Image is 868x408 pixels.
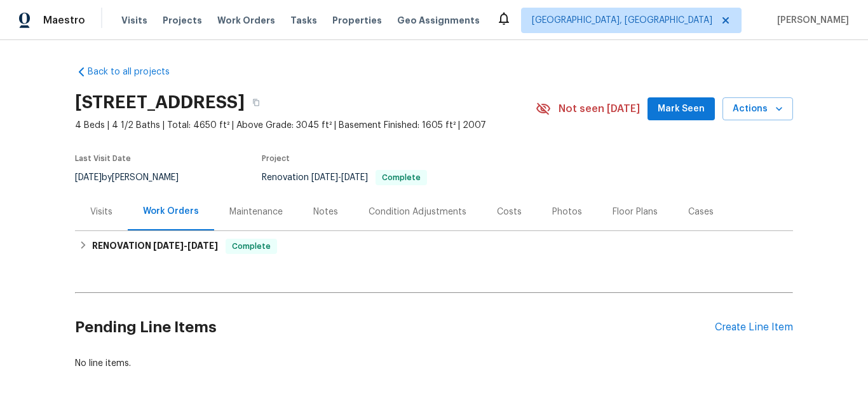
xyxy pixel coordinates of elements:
[121,14,147,27] span: Visits
[92,239,218,254] h6: RENOVATION
[733,101,783,117] span: Actions
[187,241,218,250] span: [DATE]
[715,321,793,334] div: Create Line Item
[311,173,338,182] span: [DATE]
[75,66,197,78] a: Back to all projects
[369,206,466,218] div: Condition Adjustments
[75,96,245,109] h2: [STREET_ADDRESS]
[75,231,793,262] div: RENOVATION [DATE]-[DATE]Complete
[153,241,218,250] span: -
[658,101,705,117] span: Mark Seen
[245,91,268,114] button: Copy Address
[332,14,382,27] span: Properties
[217,14,275,27] span: Work Orders
[722,97,793,121] button: Actions
[75,173,102,182] span: [DATE]
[227,240,276,253] span: Complete
[313,206,338,218] div: Notes
[772,14,849,27] span: [PERSON_NAME]
[648,97,715,121] button: Mark Seen
[75,298,715,357] h2: Pending Line Items
[75,119,536,132] span: 4 Beds | 4 1/2 Baths | Total: 4650 ft² | Above Grade: 3045 ft² | Basement Finished: 1605 ft² | 2007
[75,357,793,370] div: No line items.
[311,173,368,182] span: -
[153,241,184,250] span: [DATE]
[497,206,522,218] div: Costs
[559,102,640,115] span: Not seen [DATE]
[397,14,480,27] span: Geo Assignments
[143,205,199,218] div: Work Orders
[229,206,283,218] div: Maintenance
[341,173,368,182] span: [DATE]
[377,174,426,181] span: Complete
[163,14,202,27] span: Projects
[613,206,658,218] div: Floor Plans
[290,16,317,25] span: Tasks
[532,14,712,27] span: [GEOGRAPHIC_DATA], [GEOGRAPHIC_DATA]
[75,170,194,185] div: by [PERSON_NAME]
[90,206,112,218] div: Visits
[75,155,131,162] span: Last Visit Date
[552,206,582,218] div: Photos
[262,173,427,182] span: Renovation
[262,155,290,162] span: Project
[43,14,85,27] span: Maestro
[688,206,714,218] div: Cases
